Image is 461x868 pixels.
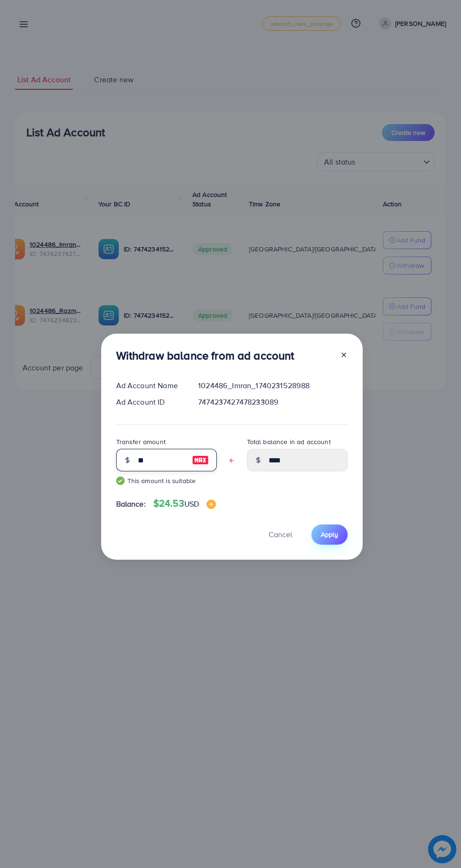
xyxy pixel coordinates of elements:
img: image [192,454,209,466]
div: Ad Account Name [109,380,191,391]
button: Cancel [257,524,304,545]
div: 7474237427478233089 [191,397,355,407]
img: image [207,500,216,509]
label: Transfer amount [116,437,166,446]
small: This amount is suitable [116,476,217,485]
div: Ad Account ID [109,397,191,407]
img: guide [116,477,125,485]
h3: Withdraw balance from ad account [116,349,294,362]
div: 1024486_Imran_1740231528988 [191,380,355,391]
button: Apply [311,524,348,545]
span: Apply [321,530,338,539]
span: Cancel [269,529,292,540]
span: USD [184,499,199,509]
label: Total balance in ad account [247,437,331,446]
span: Balance: [116,499,146,509]
h4: $24.53 [153,498,216,509]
